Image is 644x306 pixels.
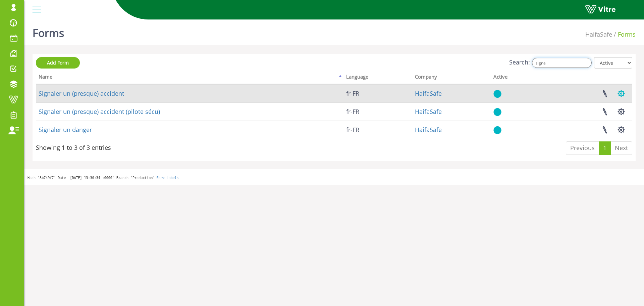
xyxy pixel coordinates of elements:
[532,58,592,68] input: Search:
[415,107,442,116] a: HaifaSafe
[39,107,160,116] a: Signaler un (presque) accident (pilote sécu)
[28,176,155,180] span: Hash '8b749f7' Date '[DATE] 13:30:34 +0000' Branch 'Production'
[412,72,491,84] th: Company
[343,121,412,139] td: fr-FR
[39,126,92,134] a: Signaler un danger
[343,84,412,102] td: fr-FR
[343,72,412,84] th: Language
[585,30,612,38] a: HaifaSafe
[36,141,111,152] div: Showing 1 to 3 of 3 entries
[493,90,501,98] img: yes
[156,176,178,180] a: Show Labels
[566,141,599,155] a: Previous
[415,126,442,134] a: HaifaSafe
[493,108,501,116] img: yes
[39,89,124,97] a: Signaler un (presque) accident
[36,57,80,69] a: Add Form
[599,141,611,155] a: 1
[33,17,64,45] h1: Forms
[612,30,636,39] li: Forms
[610,141,632,155] a: Next
[493,126,501,134] img: yes
[47,59,69,66] span: Add Form
[343,102,412,121] td: fr-FR
[509,58,592,68] label: Search:
[415,89,442,97] a: HaifaSafe
[36,72,343,84] th: Name: activate to sort column descending
[491,72,538,84] th: Active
